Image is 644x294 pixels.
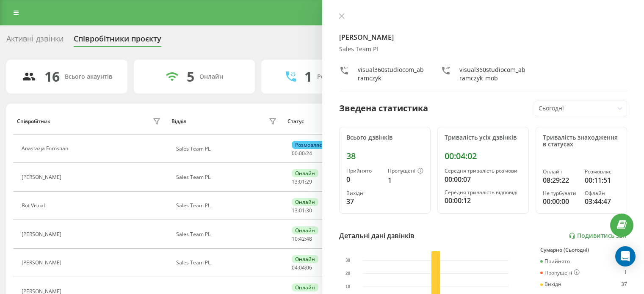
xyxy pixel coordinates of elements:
text: 10 [345,284,351,289]
span: 29 [306,178,312,185]
div: 38 [346,151,423,161]
div: [PERSON_NAME] [22,260,64,266]
div: Активні дзвінки [6,34,64,47]
a: Подивитись звіт [569,232,627,239]
div: Sales Team PL [176,146,279,152]
div: visual360studiocom_abramczyk_mob [459,66,525,82]
div: Вихідні [346,190,381,196]
span: 00 [292,150,298,157]
span: 04 [292,264,298,271]
div: Пропущені [540,269,580,276]
span: 13 [292,178,298,185]
div: Зведена статистика [339,102,428,115]
div: Прийнято [540,258,570,264]
span: 13 [292,207,298,214]
div: Sales Team PL [176,260,279,266]
div: Онлайн [292,169,318,177]
div: Розмовляє [585,169,620,175]
div: 03:44:47 [585,196,620,206]
div: : : [292,265,312,271]
div: 1 [388,175,423,185]
span: 06 [306,264,312,271]
div: Співробітники проєкту [74,34,161,47]
div: Онлайн [199,73,223,80]
div: Середня тривалість розмови [445,168,522,174]
span: 42 [299,235,305,242]
div: Розмовляє [292,141,325,149]
div: Онлайн [292,255,318,263]
div: Прийнято [346,168,381,174]
div: Онлайн [292,283,318,291]
div: 08:29:22 [543,175,578,185]
div: 00:11:51 [585,175,620,185]
div: Всього акаунтів [65,73,112,80]
span: 48 [306,235,312,242]
div: visual360studiocom_abramczyk [358,66,424,82]
text: 30 [345,258,351,263]
div: Sales Team PL [176,203,279,209]
div: [PERSON_NAME] [22,231,64,237]
span: 04 [299,264,305,271]
span: 00 [299,150,305,157]
div: Сумарно (Сьогодні) [540,247,627,253]
div: Open Intercom Messenger [615,246,636,267]
span: 01 [299,207,305,214]
div: 5 [187,69,194,85]
span: 01 [299,178,305,185]
div: 00:00:00 [543,196,578,206]
div: Sales Team PL [339,46,627,53]
div: : : [292,151,312,157]
div: 37 [621,281,627,287]
div: Відділ [171,118,186,124]
div: 37 [346,196,381,206]
div: Вихідні [540,281,563,287]
div: 1 [304,69,312,85]
h4: [PERSON_NAME] [339,32,627,42]
div: 0 [346,174,381,184]
div: [PERSON_NAME] [22,174,64,180]
div: Онлайн [292,198,318,206]
div: Sales Team PL [176,174,279,180]
text: 20 [345,271,351,276]
div: Розмовляють [317,73,358,80]
div: Детальні дані дзвінків [339,231,415,241]
div: Не турбувати [543,190,578,196]
div: 00:04:02 [445,151,522,161]
div: Співробітник [17,118,50,124]
div: 00:00:07 [445,174,522,184]
span: 30 [306,207,312,214]
div: : : [292,179,312,185]
div: Sales Team PL [176,231,279,237]
div: 16 [44,69,60,85]
div: : : [292,208,312,214]
div: Anastazja Forostian [22,146,70,151]
div: Статус [287,118,304,124]
div: Bot Visual [22,203,47,209]
div: Пропущені [388,168,423,175]
div: Онлайн [543,169,578,175]
div: Тривалість усіх дзвінків [445,134,522,141]
div: : : [292,236,312,242]
div: Онлайн [292,226,318,234]
div: 00:00:12 [445,195,522,206]
span: 24 [306,150,312,157]
div: Всього дзвінків [346,134,423,141]
div: Тривалість знаходження в статусах [543,134,620,148]
span: 10 [292,235,298,242]
div: Середня тривалість відповіді [445,190,522,195]
div: 1 [624,269,627,276]
div: Офлайн [585,190,620,196]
